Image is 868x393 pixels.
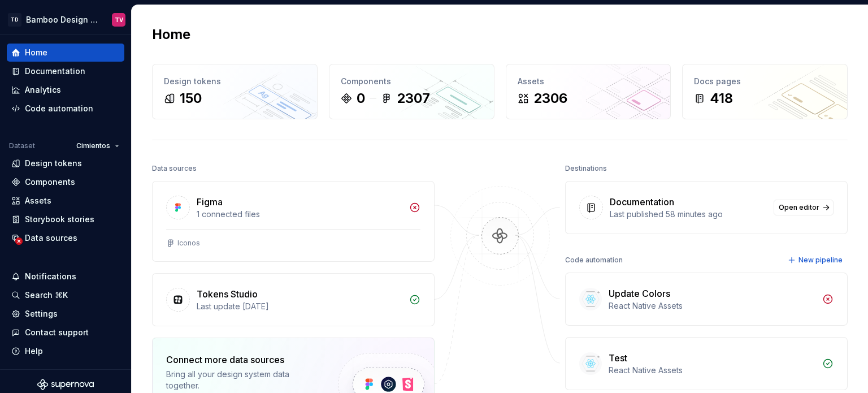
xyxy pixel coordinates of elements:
[25,327,89,338] div: Contact support
[2,7,129,32] button: TDBamboo Design SystemTV
[152,181,435,262] a: Figma1 connected filesIconos
[609,365,815,376] div: React Native Assets
[533,89,567,107] div: 2306
[774,200,834,215] a: Open editor
[609,300,815,312] div: React Native Assets
[784,252,848,268] button: New pipeline
[25,346,43,357] div: Help
[25,271,76,282] div: Notifications
[7,267,124,286] button: Notifications
[76,141,110,150] span: Cimientos
[8,13,21,27] div: TD
[7,44,124,62] a: Home
[152,273,435,326] a: Tokens StudioLast update [DATE]
[7,173,124,191] a: Components
[166,353,319,366] div: Connect more data sources
[7,192,124,210] a: Assets
[197,301,402,312] div: Last update [DATE]
[341,76,483,87] div: Components
[25,176,75,188] div: Components
[397,89,430,107] div: 2307
[71,138,124,154] button: Cimientos
[329,64,494,119] a: Components02307
[9,141,35,150] div: Dataset
[152,161,197,176] div: Data sources
[26,14,98,25] div: Bamboo Design System
[609,287,670,300] div: Update Colors
[197,209,402,220] div: 1 connected files
[25,290,68,301] div: Search ⌘K
[25,195,51,206] div: Assets
[7,154,124,172] a: Design tokens
[25,158,82,169] div: Design tokens
[25,84,61,96] div: Analytics
[152,25,190,44] h2: Home
[7,229,124,247] a: Data sources
[7,81,124,99] a: Analytics
[37,379,94,390] svg: Supernova Logo
[115,15,123,24] div: TV
[518,76,659,87] div: Assets
[177,239,200,248] div: Iconos
[152,64,318,119] a: Design tokens150
[779,203,819,212] span: Open editor
[25,214,94,225] div: Storybook stories
[25,308,58,319] div: Settings
[7,286,124,304] button: Search ⌘K
[25,66,85,77] div: Documentation
[197,195,223,209] div: Figma
[506,64,671,119] a: Assets2306
[610,195,674,209] div: Documentation
[7,323,124,342] button: Contact support
[7,62,124,80] a: Documentation
[357,89,365,107] div: 0
[166,369,319,391] div: Bring all your design system data together.
[7,100,124,118] a: Code automation
[197,287,258,301] div: Tokens Studio
[7,305,124,323] a: Settings
[710,89,733,107] div: 418
[565,252,623,268] div: Code automation
[682,64,848,119] a: Docs pages418
[798,256,843,265] span: New pipeline
[25,103,93,114] div: Code automation
[164,76,306,87] div: Design tokens
[610,209,767,220] div: Last published 58 minutes ago
[25,232,77,244] div: Data sources
[180,89,202,107] div: 150
[25,47,47,58] div: Home
[7,342,124,360] button: Help
[694,76,836,87] div: Docs pages
[7,210,124,228] a: Storybook stories
[609,351,627,365] div: Test
[565,161,607,176] div: Destinations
